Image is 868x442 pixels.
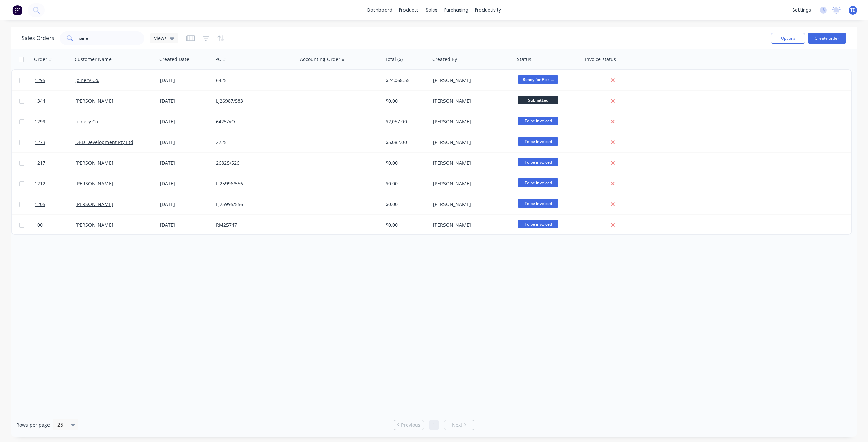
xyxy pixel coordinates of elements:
[517,56,531,63] div: Status
[444,422,474,428] a: Next page
[518,96,558,104] span: Submitted
[585,56,616,63] div: Invoice status
[300,56,345,63] div: Accounting Order #
[154,35,167,42] span: Views
[75,180,113,187] a: [PERSON_NAME]
[433,180,508,187] div: [PERSON_NAME]
[422,5,441,15] div: sales
[364,5,396,15] a: dashboard
[35,222,45,228] span: 1001
[386,180,426,187] div: $0.00
[518,117,558,125] span: To be invoiced
[452,422,462,428] span: Next
[385,56,403,63] div: Total ($)
[216,139,291,146] div: 2725
[386,139,426,146] div: $5,082.00
[35,180,45,187] span: 1212
[34,56,52,63] div: Order #
[401,422,420,428] span: Previous
[35,98,45,104] span: 1344
[433,77,508,84] div: [PERSON_NAME]
[386,118,426,125] div: $2,057.00
[160,98,211,104] div: [DATE]
[386,160,426,166] div: $0.00
[160,139,211,146] div: [DATE]
[75,56,112,63] div: Customer Name
[391,420,477,430] ul: Pagination
[386,201,426,208] div: $0.00
[79,31,145,45] input: Search...
[433,222,508,228] div: [PERSON_NAME]
[75,98,113,104] a: [PERSON_NAME]
[215,56,226,63] div: PO #
[850,7,856,13] span: TD
[518,75,558,84] span: Ready for Pick ...
[216,201,291,208] div: LJ25995/556
[518,137,558,146] span: To be invoiced
[35,173,75,194] a: 1212
[35,139,45,146] span: 1273
[160,180,211,187] div: [DATE]
[75,222,113,228] a: [PERSON_NAME]
[35,132,75,152] a: 1273
[441,5,472,15] div: purchasing
[518,178,558,187] span: To be invoiced
[518,220,558,228] span: To be invoiced
[429,420,439,430] a: Page 1 is your current page
[216,180,291,187] div: LJ25996/556
[216,160,291,166] div: 26825/526
[35,194,75,214] a: 1205
[433,118,508,125] div: [PERSON_NAME]
[160,118,211,125] div: [DATE]
[518,199,558,208] span: To be invoiced
[433,160,508,166] div: [PERSON_NAME]
[159,56,189,63] div: Created Date
[789,5,814,15] div: settings
[160,160,211,166] div: [DATE]
[35,201,45,208] span: 1205
[432,56,457,63] div: Created By
[35,111,75,132] a: 1299
[394,422,424,428] a: Previous page
[396,5,422,15] div: products
[386,222,426,228] div: $0.00
[75,160,113,166] a: [PERSON_NAME]
[216,222,291,228] div: RM25747
[216,77,291,84] div: 6425
[75,201,113,207] a: [PERSON_NAME]
[386,77,426,84] div: $24,068.55
[160,201,211,208] div: [DATE]
[16,422,50,428] span: Rows per page
[216,118,291,125] div: 6425/VO
[808,33,846,44] button: Create order
[75,139,133,145] a: DBD Development Pty Ltd
[75,77,99,83] a: Joinery Co.
[35,77,45,84] span: 1295
[35,160,45,166] span: 1217
[216,98,291,104] div: LJ26987/583
[12,5,22,15] img: Factory
[160,77,211,84] div: [DATE]
[75,118,99,125] a: Joinery Co.
[771,33,805,44] button: Options
[433,139,508,146] div: [PERSON_NAME]
[35,91,75,111] a: 1344
[35,70,75,90] a: 1295
[518,158,558,166] span: To be invoiced
[160,222,211,228] div: [DATE]
[22,35,54,41] h1: Sales Orders
[433,98,508,104] div: [PERSON_NAME]
[35,118,45,125] span: 1299
[35,153,75,173] a: 1217
[433,201,508,208] div: [PERSON_NAME]
[35,215,75,235] a: 1001
[472,5,505,15] div: productivity
[386,98,426,104] div: $0.00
